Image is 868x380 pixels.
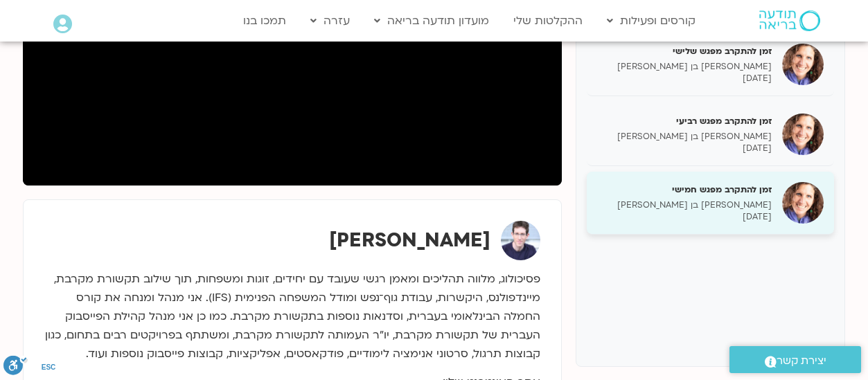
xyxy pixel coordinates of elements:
[782,44,824,85] img: זמן להתקרב מפגש שלישי
[506,8,590,34] a: ההקלטות שלי
[729,346,861,373] a: יצירת קשר
[597,45,772,57] h5: זמן להתקרב מפגש שלישי
[782,114,824,155] img: זמן להתקרב מפגש רביעי
[44,270,540,363] p: פסיכולוג, מלווה תהליכים ומאמן רגשי שעובד עם יחידים, זוגות ומשפחות, תוך שילוב תקשורת מקרבת, מיינדפ...
[501,221,540,260] img: ערן טייכר
[600,8,702,34] a: קורסים ופעילות
[759,10,820,31] img: תודעה בריאה
[236,8,293,34] a: תמכו בנו
[782,182,824,224] img: זמן להתקרב מפגש חמישי
[597,183,772,196] h5: זמן להתקרב מפגש חמישי
[597,211,772,223] p: [DATE]
[597,61,772,73] p: [PERSON_NAME] בן [PERSON_NAME]
[597,73,772,84] p: [DATE]
[597,115,772,127] h5: זמן להתקרב מפגש רביעי
[303,8,357,34] a: עזרה
[329,227,490,253] strong: [PERSON_NAME]
[597,199,772,211] p: [PERSON_NAME] בן [PERSON_NAME]
[597,143,772,154] p: [DATE]
[367,8,496,34] a: מועדון תודעה בריאה
[777,352,826,370] span: יצירת קשר
[597,131,772,143] p: [PERSON_NAME] בן [PERSON_NAME]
